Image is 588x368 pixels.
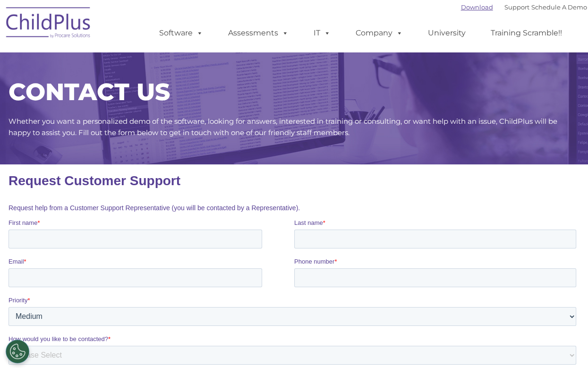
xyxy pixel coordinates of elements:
[219,24,298,43] a: Assessments
[504,3,529,11] a: Support
[6,340,29,363] button: Cookies Settings
[1,0,96,48] img: ChildPlus by Procare Solutions
[286,94,326,101] span: Phone number
[9,117,557,137] span: Whether you want a personalized demo of the software, looking for answers, interested in training...
[346,24,412,43] a: Company
[418,24,475,43] a: University
[531,3,587,11] a: Schedule A Demo
[304,24,340,43] a: IT
[481,24,571,43] a: Training Scramble!!
[9,77,170,106] span: CONTACT US
[150,24,213,43] a: Software
[286,55,315,62] span: Last name
[461,3,493,11] a: Download
[461,3,587,11] font: |
[434,266,588,368] iframe: Chat Widget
